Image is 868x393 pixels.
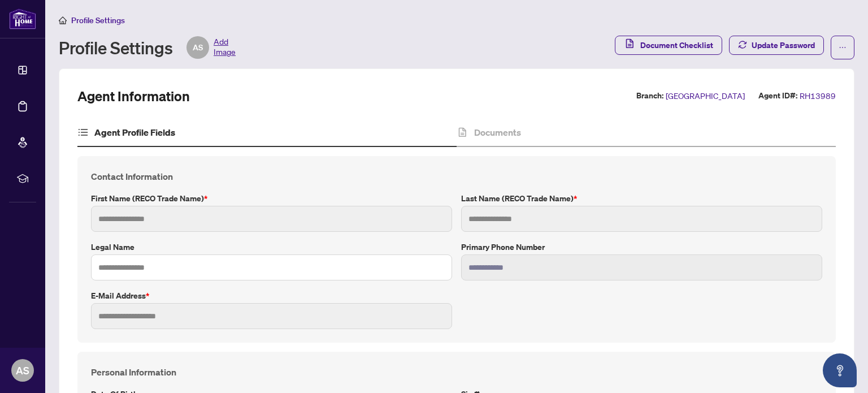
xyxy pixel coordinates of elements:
h4: Documents [474,126,521,139]
span: Profile Settings [71,15,125,25]
h4: Contact Information [91,170,822,183]
span: AS [16,362,29,378]
h4: Personal Information [91,365,822,379]
span: home [59,16,67,24]
button: Open asap [823,353,857,387]
div: Profile Settings [59,36,236,59]
span: [GEOGRAPHIC_DATA] [666,89,745,102]
h4: Agent Profile Fields [94,126,175,139]
img: logo [9,8,36,29]
label: Last Name (RECO Trade Name) [461,192,822,205]
label: Agent ID#: [758,89,797,102]
span: AS [193,41,203,54]
label: First Name (RECO Trade Name) [91,192,452,205]
label: E-mail Address [91,290,452,302]
span: Document Checklist [640,36,713,54]
span: Add Image [214,36,236,59]
span: ellipsis [839,44,847,51]
label: Primary Phone Number [461,241,822,253]
h2: Agent Information [77,87,190,105]
span: RH13989 [800,89,836,102]
button: Document Checklist [615,36,722,55]
span: Update Password [752,36,815,54]
button: Update Password [729,36,824,55]
label: Legal Name [91,241,452,253]
label: Branch: [636,89,663,102]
